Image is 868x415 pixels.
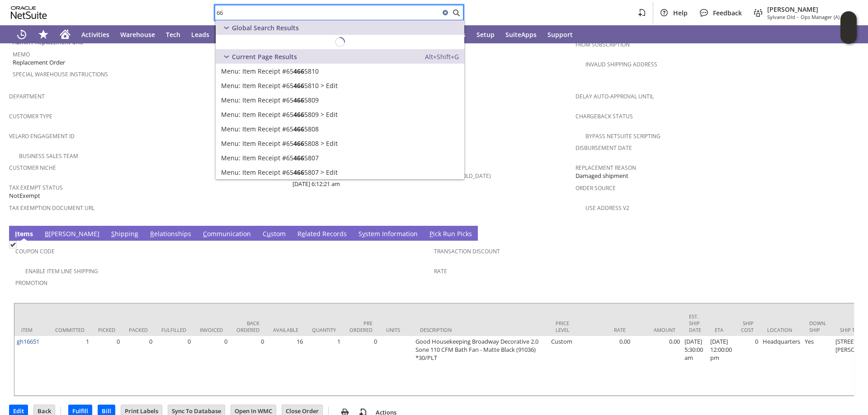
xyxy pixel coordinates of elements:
[111,229,115,238] span: S
[216,136,464,150] a: Edit
[260,229,288,239] a: Custom
[304,96,319,104] span: 5809
[242,81,293,90] span: Item Receipt #65
[797,14,799,20] span: -
[48,336,91,396] td: 1
[25,267,98,275] a: Enable Item Line Shipping
[232,23,299,32] span: Global Search Results
[13,70,108,78] a: Special Warehouse Instructions
[16,29,27,40] svg: Recent Records
[242,110,293,119] span: Item Receipt #65
[242,168,293,177] span: Item Receipt #65
[386,326,406,333] div: Units
[349,320,373,333] div: Pre Ordered
[216,165,464,179] a: Edit
[242,67,293,75] span: Item Receipt #65
[425,52,459,61] span: Alt+Shift+G
[45,229,49,238] span: B
[343,336,379,396] td: 0
[60,29,71,40] svg: Home
[632,336,682,396] td: 0.00
[161,326,186,333] div: Fulfilled
[9,241,17,248] img: Checked
[673,9,688,17] span: Help
[576,112,633,120] a: Chargeback Status
[221,110,241,119] span: Menu:
[203,229,207,238] span: C
[13,58,65,67] span: Replacement Order
[15,229,17,238] span: I
[767,5,852,14] span: [PERSON_NAME]
[429,229,433,238] span: P
[585,204,629,212] a: Use Address V2
[17,337,39,345] a: gh16651
[500,25,542,43] a: SuiteApps
[293,67,304,75] span: 466
[556,320,576,333] div: Price Level
[585,61,657,68] a: Invalid Shipping Address
[11,25,33,43] a: Recent Records
[129,326,148,333] div: Packed
[427,229,474,239] a: Pick Run Picks
[471,25,500,43] a: Setup
[155,336,193,396] td: 0
[576,184,616,192] a: Order Source
[109,229,141,239] a: Shipping
[216,93,464,107] a: Item Receipt #654665809
[293,154,304,162] span: 466
[312,326,336,333] div: Quantity
[201,229,253,239] a: Communication
[305,336,343,396] td: 1
[9,191,40,200] span: NotExempt
[542,25,578,43] a: Support
[576,144,632,152] a: Disbursement Date
[266,336,305,396] td: 16
[216,121,464,136] a: Item Receipt #654665808
[221,139,241,148] span: Menu:
[13,51,30,58] a: Memo
[304,110,338,119] span: 5809 > Edit
[576,93,654,100] a: Delay Auto-Approval Until
[150,229,154,238] span: R
[734,336,760,396] td: 0
[221,81,241,90] span: Menu:
[166,30,180,39] span: Tech
[9,93,45,100] a: Department
[802,336,833,396] td: Yes
[215,7,440,18] input: Search
[186,25,215,43] a: Leads
[9,112,52,120] a: Customer Type
[302,229,305,238] span: e
[295,229,349,239] a: Related Records
[13,229,35,239] a: Items
[476,30,495,39] span: Setup
[15,247,55,255] a: Coupon Code
[160,25,186,43] a: Tech
[232,52,297,61] span: Current Page Results
[221,96,241,104] span: Menu:
[273,326,298,333] div: Available
[191,30,209,39] span: Leads
[590,326,626,333] div: Rate
[242,125,293,133] span: Item Receipt #65
[576,41,630,48] a: From Subscription
[98,326,115,333] div: Picked
[221,154,241,162] span: Menu:
[55,326,85,333] div: Committed
[293,96,304,104] span: 466
[713,9,742,17] span: Feedback
[840,28,857,44] span: Oracle Guided Learning Widget. To move around, please hold and drag
[293,125,304,133] span: 466
[221,67,241,75] span: Menu:
[230,336,266,396] td: 0
[91,336,122,396] td: 0
[639,326,675,333] div: Amount
[42,229,102,239] a: B[PERSON_NAME]
[33,25,54,43] div: Shortcuts
[809,320,826,333] div: Down. Ship
[9,184,63,191] a: Tax Exempt Status
[304,154,319,162] span: 5807
[9,132,75,140] a: Velaro Engagement ID
[547,30,573,39] span: Support
[76,25,115,43] a: Activities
